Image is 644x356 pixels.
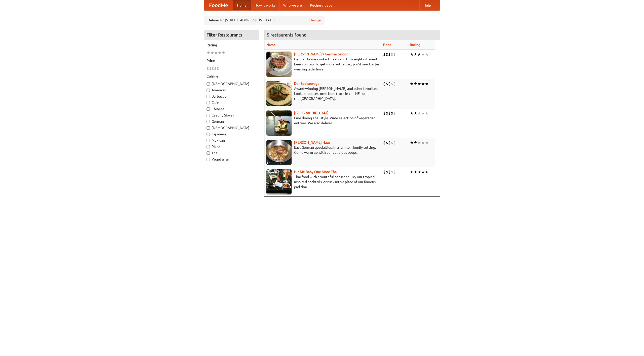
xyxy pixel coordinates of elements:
li: $ [391,169,393,175]
a: Who we are [279,0,306,10]
li: $ [386,140,388,145]
li: ★ [410,81,414,87]
label: Mexican [207,138,256,143]
ng-pluralize: 5 restaurants found! [267,32,308,37]
li: ★ [417,140,421,145]
li: ★ [425,81,429,87]
li: $ [383,110,386,116]
li: ★ [417,81,421,87]
a: Rating [410,43,420,47]
a: [PERSON_NAME]'s German Saloon [294,52,348,56]
li: ★ [425,52,429,57]
li: ★ [410,52,414,57]
li: ★ [210,50,214,56]
input: Chinese [207,107,210,111]
li: $ [214,66,217,71]
a: Name [266,43,276,47]
a: Home [233,0,251,10]
li: $ [393,81,396,87]
a: How it works [251,0,279,10]
li: ★ [421,110,425,116]
img: satay.jpg [266,110,292,136]
li: ★ [414,52,417,57]
input: Czech / Slovak [207,114,210,117]
h4: Filter Restaurants [204,30,259,40]
li: ★ [425,140,429,145]
li: ★ [214,50,218,56]
li: $ [393,169,396,175]
p: Fine dining Thai-style. Wide selection of vegetarian entrées. We also deliver. [266,115,379,126]
li: $ [207,66,209,71]
label: [DEMOGRAPHIC_DATA] [207,81,256,86]
p: Thai food with a youthful bar scene. Try our tropical inspired cocktails, or tuck into a plate of... [266,174,379,189]
label: Japanese [207,132,256,137]
a: [GEOGRAPHIC_DATA] [294,111,329,115]
li: ★ [417,52,421,57]
li: $ [217,66,219,71]
a: [PERSON_NAME] Haus [294,140,330,144]
input: German [207,120,210,123]
img: babythai.jpg [266,169,292,194]
a: Help [419,0,435,10]
li: $ [386,81,388,87]
label: Barbecue [207,94,256,99]
input: American [207,89,210,92]
li: $ [212,66,214,71]
input: Cafe [207,101,210,104]
img: esthers.jpg [266,52,292,77]
li: ★ [425,110,429,116]
li: ★ [417,169,421,175]
li: ★ [421,52,425,57]
a: Der Speisewagen [294,82,321,86]
label: Czech / Slovak [207,113,256,118]
h5: Rating [207,43,256,48]
li: $ [391,110,393,116]
label: Pizza [207,144,256,149]
h5: Cuisine [207,74,256,79]
li: $ [391,52,393,57]
li: ★ [218,50,222,56]
label: German [207,119,256,124]
li: $ [393,52,396,57]
input: Mexican [207,139,210,142]
li: ★ [410,169,414,175]
li: $ [393,110,396,116]
li: $ [388,110,391,116]
li: ★ [410,110,414,116]
li: ★ [417,110,421,116]
li: $ [209,66,212,71]
li: $ [388,169,391,175]
input: [DEMOGRAPHIC_DATA] [207,82,210,86]
a: Hit Me Baby One More Thai [294,170,338,174]
li: ★ [414,110,417,116]
input: [DEMOGRAPHIC_DATA] [207,126,210,130]
input: Japanese [207,133,210,136]
div: Deliver to: [STREET_ADDRESS][US_STATE] [204,16,325,25]
label: Cafe [207,100,256,105]
li: ★ [410,140,414,145]
li: ★ [414,81,417,87]
li: $ [386,52,388,57]
li: $ [383,52,386,57]
a: Change [309,18,321,23]
label: Thai [207,150,256,155]
li: $ [383,140,386,145]
p: German home-cooked meals and fifty-eight different beers on tap. To get more authentic, you'd nee... [266,57,379,72]
li: $ [388,52,391,57]
p: Award-winning [PERSON_NAME] and other favorites. Look for our restored food truck in the NE corne... [266,86,379,101]
li: ★ [207,50,210,56]
label: [DEMOGRAPHIC_DATA] [207,125,256,130]
input: Thai [207,151,210,155]
li: $ [388,81,391,87]
li: ★ [222,50,225,56]
img: speisewagen.jpg [266,81,292,106]
li: $ [383,169,386,175]
li: $ [391,81,393,87]
li: $ [393,140,396,145]
li: ★ [421,140,425,145]
li: ★ [421,169,425,175]
input: Pizza [207,145,210,148]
